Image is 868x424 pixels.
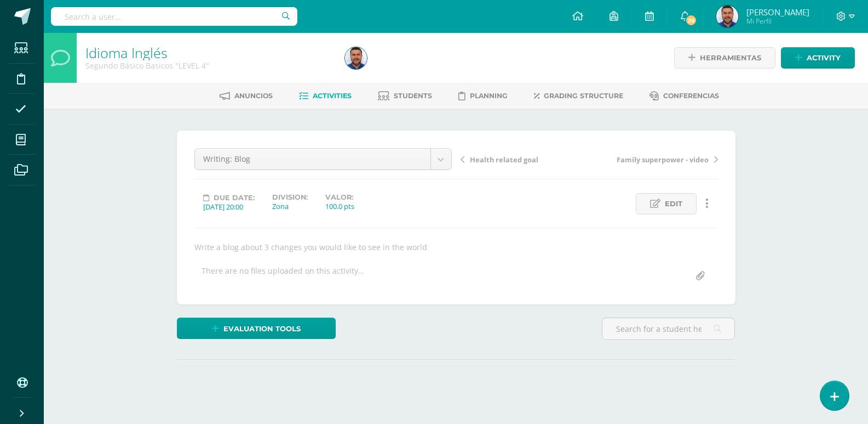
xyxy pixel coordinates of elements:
[461,154,589,165] a: Health related goal
[685,14,697,26] span: 29
[589,154,718,165] a: Family superpower - video
[223,319,301,339] span: Evaluation tools
[202,265,364,287] div: There are no files uploaded on this activity…
[470,155,538,165] span: Health related goal
[325,193,354,201] label: Valor:
[325,201,354,211] div: 100.0 pts
[299,87,352,105] a: Activities
[85,60,332,71] div: Segundo Básico Basicos 'LEVEL 4'
[85,43,168,62] a: Idioma Inglés
[190,242,722,252] div: Write a blog about 3 changes you would like to see in the world
[51,7,297,26] input: Search a user…
[746,7,809,18] span: [PERSON_NAME]
[203,202,255,212] div: [DATE] 20:00
[220,87,273,105] a: Anuncios
[781,47,855,69] a: Activity
[534,87,623,105] a: Grading structure
[674,47,775,69] a: Herramientas
[807,48,841,68] span: Activity
[85,45,332,60] h1: Idioma Inglés
[272,201,308,211] div: Zona
[378,87,432,105] a: Students
[214,194,255,202] span: Due date:
[394,92,432,100] span: Students
[177,318,336,339] a: Evaluation tools
[272,193,308,201] label: Division:
[313,92,352,100] span: Activities
[617,155,709,165] span: Family superpower - video
[234,92,273,100] span: Anuncios
[345,47,367,69] img: 1e40cb41d2dde1487ece8400d40bf57c.png
[663,92,719,100] span: Conferencias
[458,87,508,105] a: Planning
[649,87,719,105] a: Conferencias
[665,194,682,214] span: Edit
[700,48,761,68] span: Herramientas
[203,149,422,169] span: Writing: Blog
[195,149,451,169] a: Writing: Blog
[470,92,508,100] span: Planning
[544,92,623,100] span: Grading structure
[602,318,734,340] input: Search for a student here…
[746,16,809,26] span: Mi Perfil
[716,5,738,27] img: 1e40cb41d2dde1487ece8400d40bf57c.png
